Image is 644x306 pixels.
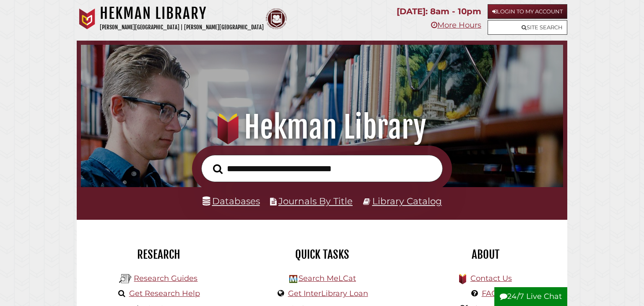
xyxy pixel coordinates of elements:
[77,8,98,29] img: Calvin University
[488,20,567,35] a: Site Search
[372,195,442,206] a: Library Catalog
[209,162,227,176] button: Search
[100,23,264,32] p: [PERSON_NAME][GEOGRAPHIC_DATA] | [PERSON_NAME][GEOGRAPHIC_DATA]
[83,247,234,262] h2: Research
[278,195,353,206] a: Journals By Title
[129,289,200,298] a: Get Research Help
[410,247,561,262] h2: About
[134,274,197,283] a: Research Guides
[289,275,297,283] img: Hekman Library Logo
[213,164,223,175] i: Search
[299,274,356,283] a: Search MeLCat
[482,289,501,298] a: FAQs
[203,195,260,206] a: Databases
[470,274,512,283] a: Contact Us
[397,4,481,19] p: [DATE]: 8am - 10pm
[247,247,397,262] h2: Quick Tasks
[91,109,553,146] h1: Hekman Library
[119,273,132,285] img: Hekman Library Logo
[100,4,264,23] h1: Hekman Library
[488,4,567,19] a: Login to My Account
[266,8,287,29] img: Calvin Theological Seminary
[431,21,481,30] a: More Hours
[288,289,368,298] a: Get InterLibrary Loan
